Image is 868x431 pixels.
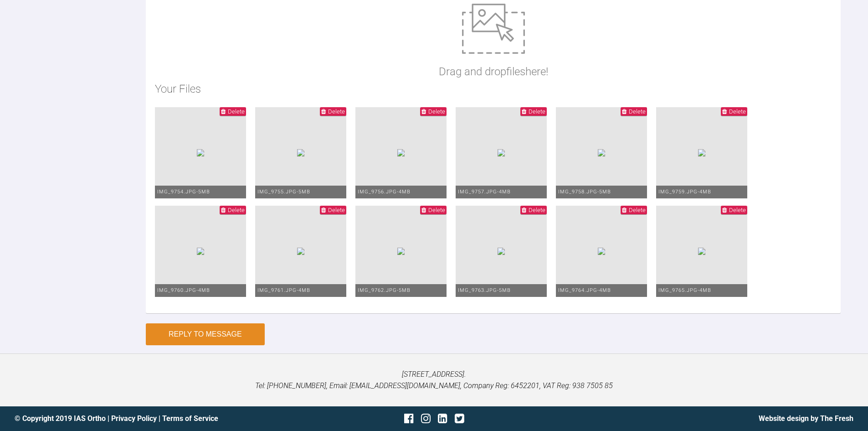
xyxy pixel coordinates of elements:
[629,207,646,213] span: Delete
[498,149,505,156] img: 73fcd772-9fdb-4fde-80eb-4f18d219158e
[197,248,204,255] img: c5379165-a9df-4edf-9f85-a832ee5e73b2
[257,287,310,293] span: IMG_9761.JPG - 4MB
[428,207,445,213] span: Delete
[529,108,545,115] span: Delete
[698,149,705,156] img: 29c30668-00f8-404f-a3ec-99745442b3ac
[157,189,210,195] span: IMG_9754.JPG - 5MB
[558,189,611,195] span: IMG_9758.JPG - 5MB
[397,248,405,255] img: 774a67a2-11c7-4062-9748-44dbc4c078f8
[328,108,345,115] span: Delete
[15,413,294,425] div: © Copyright 2019 IAS Ortho | |
[297,248,304,255] img: 752d222a-57a6-4cfa-bce4-87b4718e8aa5
[698,248,705,255] img: dd2e3003-633d-4a4c-bb7f-e28e029705f8
[729,108,746,115] span: Delete
[162,414,218,423] a: Terms of Service
[111,414,157,423] a: Privacy Policy
[428,108,445,115] span: Delete
[529,207,545,213] span: Delete
[397,149,405,156] img: b70811d1-c6ce-4541-ad61-6fc66e1d9145
[759,414,853,423] a: Website design by The Fresh
[629,108,646,115] span: Delete
[598,248,605,255] img: 1ce2e412-6b49-4bf8-a0e4-f533912abe49
[197,149,204,156] img: 50dffc07-50b1-49c8-a76f-21468b14a8ad
[598,149,605,156] img: 81455b8e-042d-4074-b65b-85c5ec8eb344
[498,248,505,255] img: ed2aefe2-dd31-4d8e-8e07-897033aae2d1
[257,189,310,195] span: IMG_9755.JPG - 5MB
[439,63,548,80] p: Drag and drop files here!
[358,287,411,293] span: IMG_9762.JPG - 5MB
[15,369,853,392] p: [STREET_ADDRESS]. Tel: [PHONE_NUMBER], Email: [EMAIL_ADDRESS][DOMAIN_NAME], Company Reg: 6452201,...
[155,80,832,98] h2: Your Files
[458,189,511,195] span: IMG_9757.JPG - 4MB
[658,189,711,195] span: IMG_9759.JPG - 4MB
[458,287,511,293] span: IMG_9763.JPG - 5MB
[297,149,304,156] img: 4959e9e2-fe87-4afd-88f6-eb938c92e562
[658,287,711,293] span: IMG_9765.JPG - 4MB
[358,189,411,195] span: IMG_9756.JPG - 4MB
[328,207,345,213] span: Delete
[729,207,746,213] span: Delete
[228,207,245,213] span: Delete
[157,287,210,293] span: IMG_9760.JPG - 4MB
[558,287,611,293] span: IMG_9764.JPG - 4MB
[228,108,245,115] span: Delete
[146,323,265,345] button: Reply to Message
